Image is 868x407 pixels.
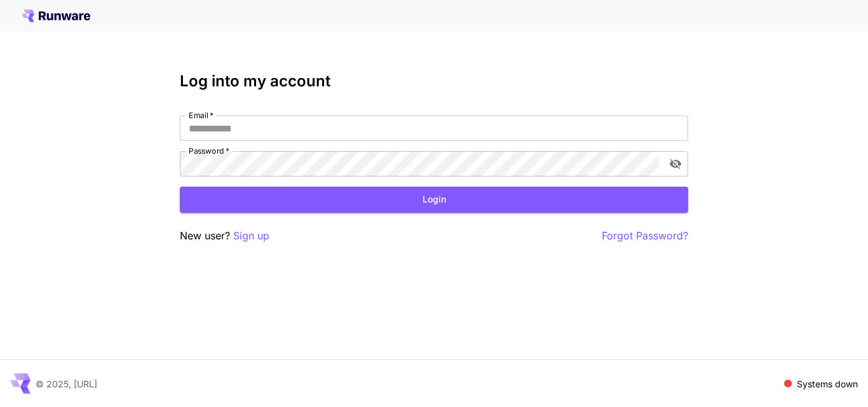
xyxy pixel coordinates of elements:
label: Password [189,145,229,156]
label: Email [189,110,214,121]
p: Systems down [797,377,858,390]
p: © 2025, [URL] [36,377,97,390]
button: toggle password visibility [664,152,687,175]
h3: Log into my account [180,72,688,90]
p: New user? [180,228,269,244]
button: Forgot Password? [602,228,688,244]
button: Sign up [233,228,269,244]
button: Login [180,187,688,213]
